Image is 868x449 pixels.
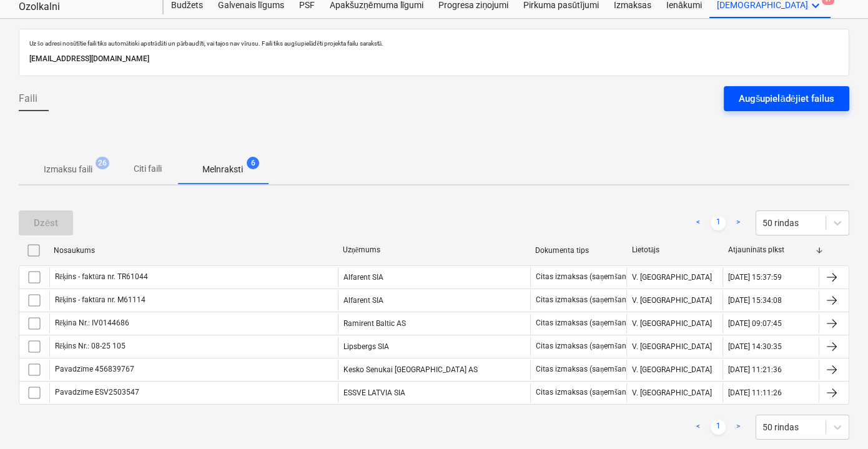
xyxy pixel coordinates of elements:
button: Augšupielādējiet failus [724,86,849,111]
div: [DATE] 15:34:08 [728,296,782,305]
div: Citas izmaksas (saņemšana, darbs utt.) [536,272,669,282]
div: [DATE] 11:11:26 [728,388,782,397]
p: Uz šo adresi nosūtītie faili tiks automātiski apstrādāti un pārbaudīti, vai tajos nav vīrusu. Fai... [29,39,839,47]
div: Rēķina Nr.: IV0144686 [55,318,129,328]
div: Atjaunināts plkst [728,245,814,255]
div: Alfarent SIA [338,290,530,310]
span: 26 [96,157,109,169]
a: Page 1 is your current page [711,420,726,435]
div: Rēķins - faktūra nr. M61114 [55,295,145,305]
span: 6 [247,157,259,169]
p: [EMAIL_ADDRESS][DOMAIN_NAME] [29,52,839,66]
p: Citi faili [132,162,162,175]
div: Pavadzīme 456839767 [55,365,134,374]
div: Nosaukums [54,246,333,255]
a: Page 1 is your current page [711,215,726,230]
span: Faili [19,91,37,106]
div: V. [GEOGRAPHIC_DATA] [626,290,723,310]
div: Citas izmaksas (saņemšana, darbs utt.) [536,295,669,305]
div: Rēķins - faktūra nr. TR61044 [55,272,148,282]
div: Citas izmaksas (saņemšana, darbs utt.) [536,388,669,397]
div: [DATE] 14:30:35 [728,342,782,351]
div: Kesko Senukai [GEOGRAPHIC_DATA] AS [338,360,530,380]
div: Citas izmaksas (saņemšana, darbs utt.) [536,318,669,328]
a: Previous page [691,215,706,230]
div: V. [GEOGRAPHIC_DATA] [626,313,723,333]
div: Pavadzīme ESV2503547 [55,388,139,397]
div: Alfarent SIA [338,267,530,287]
div: Citas izmaksas (saņemšana, darbs utt.) [536,342,669,351]
div: Ozolkalni [19,1,149,14]
div: Citas izmaksas (saņemšana, darbs utt.) [536,365,669,374]
div: ESSVE LATVIA SIA [338,383,530,403]
div: Augšupielādējiet failus [739,91,834,107]
div: [DATE] 09:07:45 [728,319,782,328]
a: Previous page [691,420,706,435]
div: Dokumenta tips [535,246,621,255]
div: Ramirent Baltic AS [338,313,530,333]
div: V. [GEOGRAPHIC_DATA] [626,383,723,403]
div: Rēķins Nr.: 08-25 105 [55,342,126,351]
div: V. [GEOGRAPHIC_DATA] [626,267,723,287]
div: [DATE] 11:21:36 [728,365,782,374]
p: Izmaksu faili [44,163,92,176]
a: Next page [731,215,746,230]
div: V. [GEOGRAPHIC_DATA] [626,360,723,380]
a: Next page [731,420,746,435]
div: Uzņēmums [343,245,526,255]
div: [DATE] 15:37:59 [728,273,782,282]
div: Lipsbergs SIA [338,337,530,357]
div: V. [GEOGRAPHIC_DATA] [626,337,723,357]
div: Lietotājs [632,245,718,255]
p: Melnraksti [202,163,243,176]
